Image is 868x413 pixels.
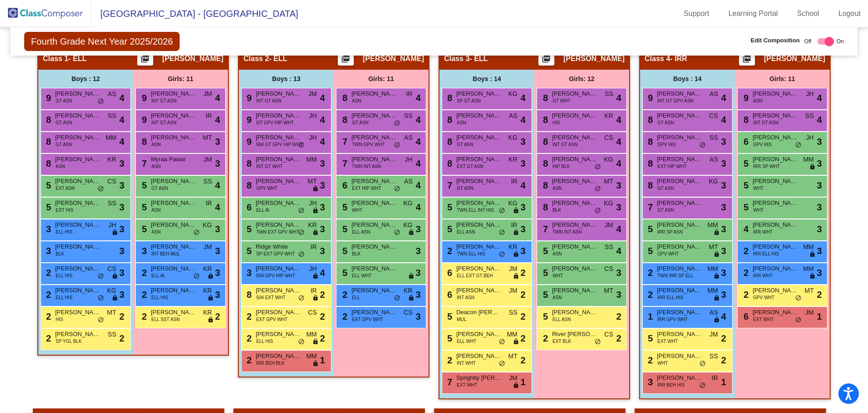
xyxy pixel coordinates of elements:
[645,54,670,63] span: Class 4
[162,54,223,63] span: [PERSON_NAME]
[753,133,798,142] span: [PERSON_NAME] Da Costa [PERSON_NAME]
[151,220,196,229] span: [PERSON_NAME]
[753,119,778,126] span: INT GT ASN
[541,158,548,168] span: 8
[203,155,212,164] span: JM
[298,207,305,214] span: do_not_disturb_alt
[552,155,598,164] span: [PERSON_NAME]
[206,111,212,121] span: IR
[119,91,124,105] span: 4
[817,157,822,170] span: 3
[308,220,317,230] span: KR
[244,93,252,103] span: 9
[804,37,811,46] span: Off
[456,89,502,98] span: [PERSON_NAME]
[509,111,517,121] span: AS
[351,177,397,186] span: [PERSON_NAME]
[416,113,421,127] span: 4
[340,137,347,147] span: 7
[646,115,653,125] span: 8
[677,6,717,21] a: Support
[203,133,212,143] span: MT
[352,185,381,192] span: EXT HIP WHT
[445,115,452,125] span: 8
[256,207,269,214] span: ELL AI
[91,6,298,21] span: [GEOGRAPHIC_DATA] - [GEOGRAPHIC_DATA]
[604,89,613,99] span: SS
[352,163,381,170] span: TWN INT ASN
[509,155,517,164] span: KR
[215,91,220,105] span: 4
[831,6,868,21] a: Logout
[351,220,397,229] span: [PERSON_NAME]
[56,207,73,214] span: EXT HIS
[657,111,703,120] span: [PERSON_NAME] Ram [PERSON_NAME]
[657,89,703,98] span: [PERSON_NAME]
[256,155,301,164] span: [PERSON_NAME]
[553,207,561,214] span: BLK
[351,89,397,98] span: [PERSON_NAME]
[456,220,502,229] span: [PERSON_NAME] Prisona
[151,97,176,104] span: INT GT ASN
[312,207,319,214] span: lock
[203,177,212,186] span: SS
[657,185,674,192] span: GT ASN
[44,137,51,147] span: 8
[309,133,317,143] span: JH
[541,93,548,103] span: 8
[795,142,801,149] span: do_not_disturb_alt
[670,54,687,63] span: - IRR
[594,163,601,171] span: do_not_disturb_alt
[55,199,101,208] span: [PERSON_NAME]
[457,207,494,214] span: TWN ELL INT HIS
[68,54,87,63] span: - ELL
[320,113,325,127] span: 4
[753,155,798,164] span: [PERSON_NAME]
[256,199,301,208] span: [PERSON_NAME] [PERSON_NAME]
[244,202,252,212] span: 6
[394,142,400,149] span: do_not_disturb_alt
[456,111,502,120] span: [PERSON_NAME]
[139,180,147,190] span: 5
[56,163,65,170] span: ASN
[657,119,674,126] span: GT ASN
[640,70,735,88] div: Boys : 14
[119,178,124,192] span: 3
[405,155,413,164] span: JH
[604,111,613,121] span: KR
[521,135,526,148] span: 3
[119,135,124,148] span: 4
[790,6,827,21] a: School
[215,200,220,214] span: 4
[320,91,325,105] span: 4
[721,157,726,170] span: 3
[340,158,347,168] span: 7
[817,113,822,127] span: 4
[817,178,822,192] span: 3
[657,163,687,170] span: EXT HIP WHT
[309,111,317,121] span: JH
[457,163,484,170] span: EXT GT ASN
[741,54,752,67] mat-icon: picture_as_pdf
[256,111,301,120] span: [PERSON_NAME]
[457,185,474,192] span: GT ASN
[256,177,301,186] span: [PERSON_NAME]
[108,111,116,121] span: SS
[133,70,228,88] div: Girls: 11
[55,133,101,142] span: [PERSON_NAME]
[552,89,598,98] span: [PERSON_NAME]
[403,199,413,208] span: KG
[508,199,517,208] span: KG
[151,141,161,148] span: ASN
[308,89,317,99] span: JM
[334,70,429,88] div: Girls: 11
[151,207,161,214] span: ASN
[351,133,397,142] span: [PERSON_NAME]
[308,177,317,186] span: MT
[817,135,822,148] span: 3
[215,135,220,148] span: 3
[499,207,505,214] span: do_not_disturb_alt
[203,89,212,99] span: JM
[119,157,124,170] span: 3
[352,119,369,126] span: GT ASN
